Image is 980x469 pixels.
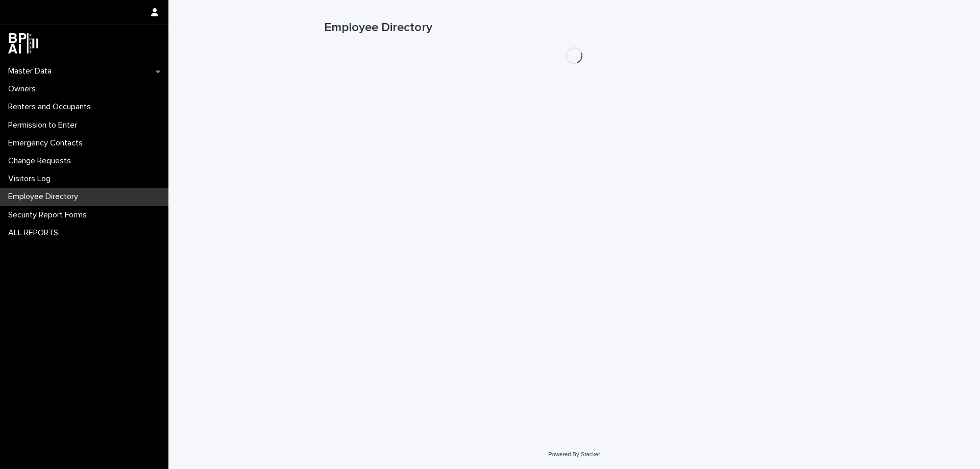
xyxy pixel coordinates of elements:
h1: Employee Directory [324,20,824,35]
p: Permission to Enter [4,120,85,130]
p: Emergency Contacts [4,138,91,148]
p: Renters and Occupants [4,102,99,112]
img: dwgmcNfxSF6WIOOXiGgu [8,33,38,54]
p: Employee Directory [4,192,86,202]
p: Owners [4,84,44,94]
p: ALL REPORTS [4,228,66,238]
p: Visitors Log [4,174,59,184]
p: Security Report Forms [4,210,95,220]
p: Change Requests [4,156,79,166]
a: Powered By Stacker [548,451,600,457]
p: Master Data [4,66,60,76]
